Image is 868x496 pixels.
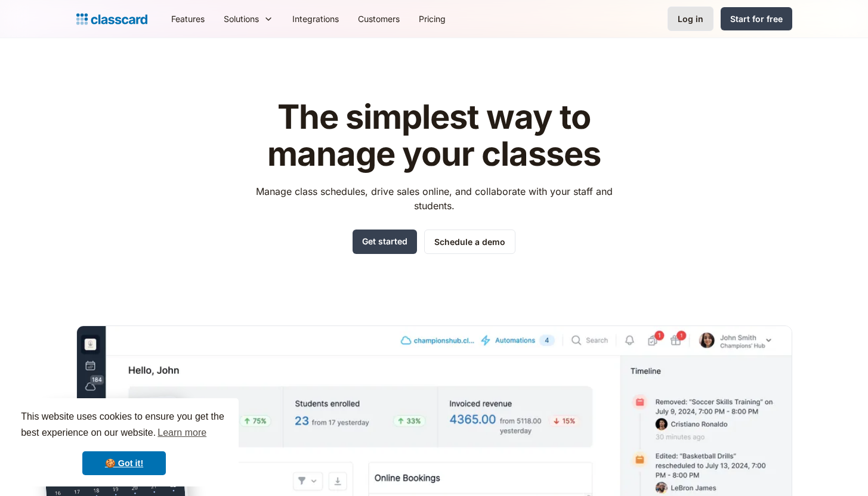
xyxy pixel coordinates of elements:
a: Log in [668,7,713,31]
a: dismiss cookie message [82,451,166,475]
a: Customers [348,5,409,32]
a: Start for free [721,7,792,30]
div: Solutions [214,5,283,32]
a: Pricing [409,5,455,32]
a: learn more about cookies [156,424,208,442]
div: cookieconsent [10,398,239,486]
div: Log in [678,13,703,25]
p: Manage class schedules, drive sales online, and collaborate with your staff and students. [245,184,623,213]
a: Integrations [283,5,348,32]
a: Get started [353,230,417,254]
span: This website uses cookies to ensure you get the best experience on our website. [21,410,227,442]
a: home [76,11,147,27]
div: Solutions [224,13,259,25]
div: Start for free [730,13,783,25]
a: Features [162,5,214,32]
h1: The simplest way to manage your classes [245,99,623,172]
a: Schedule a demo [424,230,515,254]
